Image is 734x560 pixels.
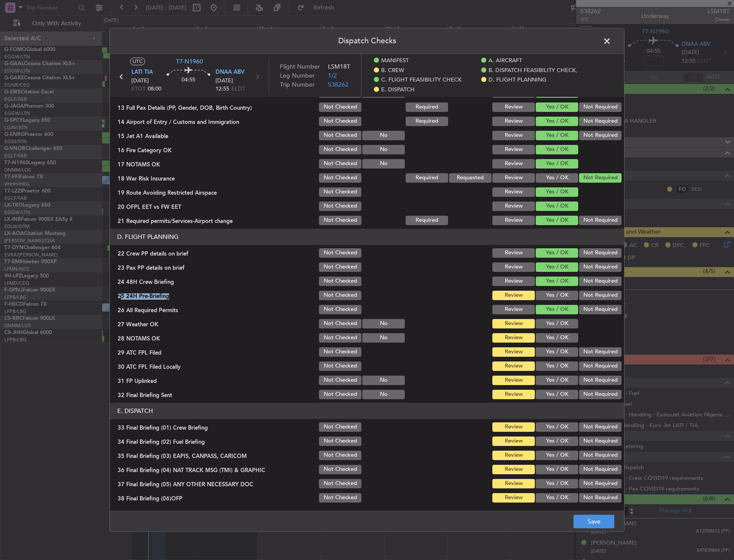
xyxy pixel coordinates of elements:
[536,117,578,126] button: Yes / OK
[536,333,578,343] button: Yes / OK
[579,479,622,488] button: Not Required
[536,361,578,371] button: Yes / OK
[536,376,578,385] button: Yes / OK
[579,422,622,432] button: Not Required
[579,305,622,314] button: Not Required
[536,465,578,474] button: Yes / OK
[536,305,578,314] button: Yes / OK
[536,277,578,286] button: Yes / OK
[536,216,578,225] button: Yes / OK
[536,437,578,446] button: Yes / OK
[579,361,622,371] button: Not Required
[579,465,622,474] button: Not Required
[536,319,578,328] button: Yes / OK
[536,159,578,169] button: Yes / OK
[536,102,578,112] button: Yes / OK
[579,262,622,272] button: Not Required
[536,131,578,140] button: Yes / OK
[579,102,622,112] button: Not Required
[536,145,578,154] button: Yes / OK
[536,493,578,503] button: Yes / OK
[536,422,578,432] button: Yes / OK
[579,451,622,460] button: Not Required
[536,451,578,460] button: Yes / OK
[536,291,578,300] button: Yes / OK
[579,248,622,258] button: Not Required
[579,216,622,225] button: Not Required
[579,376,622,385] button: Not Required
[579,390,622,399] button: Not Required
[110,28,624,54] header: Dispatch Checks
[573,515,614,529] button: Save
[536,88,578,98] button: Yes / OK
[536,202,578,211] button: Yes / OK
[579,173,622,183] button: Not Required
[579,131,622,140] button: Not Required
[579,291,622,300] button: Not Required
[488,66,577,75] span: B. DISPATCH FEASIBILITY CHECK,
[579,493,622,503] button: Not Required
[536,173,578,183] button: Yes / OK
[536,187,578,197] button: Yes / OK
[579,117,622,126] button: Not Required
[536,347,578,357] button: Yes / OK
[536,479,578,488] button: Yes / OK
[536,262,578,272] button: Yes / OK
[579,277,622,286] button: Not Required
[536,390,578,399] button: Yes / OK
[536,248,578,258] button: Yes / OK
[579,437,622,446] button: Not Required
[579,347,622,357] button: Not Required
